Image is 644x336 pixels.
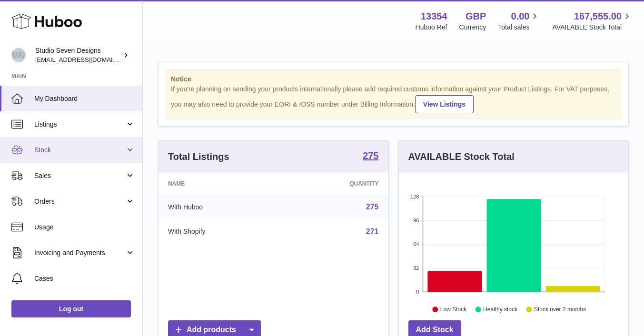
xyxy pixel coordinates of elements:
h3: Total Listings [168,150,229,163]
text: Low Stock [440,306,466,313]
span: AVAILABLE Stock Total [552,23,633,32]
a: 275 [366,203,379,211]
text: Stock over 2 months [534,306,586,313]
span: Sales [34,171,125,180]
span: Total sales [498,23,540,32]
text: 0 [416,289,419,295]
span: Invoicing and Payments [34,248,125,257]
a: 275 [363,151,378,162]
div: Huboo Ref [416,23,447,32]
td: With Shopify [159,219,282,244]
div: Currency [459,23,486,32]
text: Healthy stock [483,306,518,313]
span: [EMAIL_ADDRESS][DOMAIN_NAME] [35,56,140,63]
text: 32 [413,265,419,271]
span: Listings [34,120,125,129]
td: With Huboo [159,195,282,219]
div: If you're planning on sending your products internationally please add required customs informati... [171,85,616,113]
strong: GBP [466,10,486,23]
span: Cases [34,274,135,283]
span: Orders [34,197,125,206]
a: View Listings [415,95,474,113]
a: Log out [11,300,131,317]
span: Stock [34,146,125,155]
div: Studio Seven Designs [35,46,121,64]
span: 167,555.00 [574,10,622,23]
span: 0.00 [511,10,530,23]
strong: 275 [363,151,378,160]
a: 167,555.00 AVAILABLE Stock Total [552,10,633,32]
strong: 13354 [421,10,447,23]
span: My Dashboard [34,94,135,103]
th: Quantity [282,173,388,195]
span: Usage [34,223,135,232]
img: contact.studiosevendesigns@gmail.com [11,48,26,62]
strong: Notice [171,75,616,84]
text: 96 [413,217,419,223]
text: 128 [410,194,419,199]
h3: AVAILABLE Stock Total [408,150,515,163]
text: 64 [413,241,419,247]
a: 0.00 Total sales [498,10,540,32]
a: 271 [366,227,379,236]
th: Name [159,173,282,195]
